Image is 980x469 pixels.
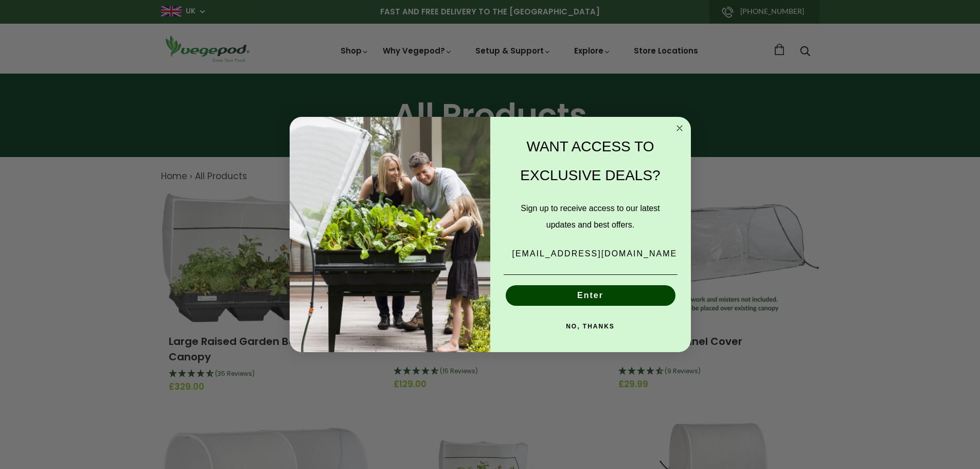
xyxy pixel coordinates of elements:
img: e9d03583-1bb1-490f-ad29-36751b3212ff.jpeg [290,117,490,352]
button: Enter [506,285,675,306]
img: underline [504,274,678,275]
button: Close dialog [673,122,686,134]
span: Sign up to receive access to our latest updates and best offers. [521,204,660,229]
input: Email [504,244,678,264]
button: NO, THANKS [504,316,678,337]
span: WANT ACCESS TO EXCLUSIVE DEALS? [520,138,660,183]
